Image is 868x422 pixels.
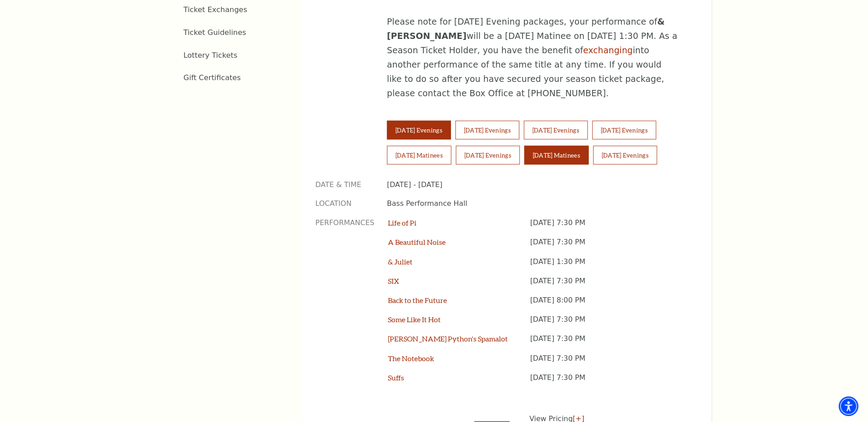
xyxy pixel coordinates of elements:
p: [DATE] 7:30 PM [530,237,685,256]
a: Suffs [388,374,404,382]
button: [DATE] Evenings [524,121,588,140]
button: [DATE] Evenings [387,121,451,140]
p: [DATE] 1:30 PM [530,257,685,276]
a: Life of Pi [388,218,417,227]
p: [DATE] 7:30 PM [530,334,685,354]
a: Back to the Future [388,296,447,304]
p: Location [315,199,374,209]
a: Lottery Tickets [183,51,238,60]
a: & Juliet [388,257,413,266]
p: Date & Time [315,180,374,190]
a: SIX [388,277,399,285]
p: [DATE] 7:30 PM [530,315,685,334]
p: [DATE] 7:30 PM [530,354,685,373]
a: The Notebook [388,354,434,363]
p: [DATE] 8:00 PM [530,295,685,315]
button: [DATE] Matinees [524,146,589,165]
a: Gift Certificates [183,73,241,82]
p: Performances [315,218,374,393]
p: Bass Performance Hall [387,199,685,209]
a: Ticket Exchanges [183,5,247,14]
strong: & [PERSON_NAME] [387,17,665,41]
a: [PERSON_NAME] Python's Spamalot [388,335,508,343]
p: [DATE] 7:30 PM [530,218,685,237]
p: [DATE] 7:30 PM [530,276,685,295]
a: Some Like It Hot [388,315,441,324]
a: exchanging [583,45,633,55]
button: [DATE] Evenings [592,121,656,140]
a: Ticket Guidelines [183,28,246,37]
div: Accessibility Menu [839,396,859,416]
button: [DATE] Matinees [387,146,451,165]
button: [DATE] Evenings [455,121,519,140]
p: [DATE] 7:30 PM [530,373,685,392]
button: [DATE] Evenings [593,146,657,165]
p: Please note for [DATE] Evening packages, your performance of will be a [DATE] Matinee on [DATE] 1... [387,15,678,101]
p: [DATE] - [DATE] [387,180,685,190]
button: [DATE] Evenings [456,146,520,165]
a: A Beautiful Noise [388,238,446,246]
